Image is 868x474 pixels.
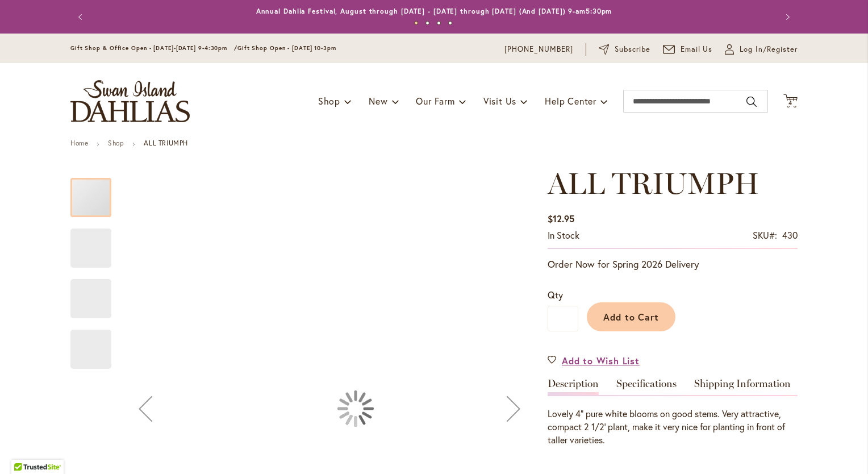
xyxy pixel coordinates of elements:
[545,95,596,107] span: Help Center
[694,379,791,395] a: Shipping Information
[414,21,418,25] button: 1 of 4
[70,80,190,122] a: store logo
[788,99,792,107] span: 4
[562,354,640,367] span: Add to Wish List
[416,95,454,107] span: Our Farm
[448,21,452,25] button: 4 of 4
[548,289,563,301] span: Qty
[108,139,124,147] a: Shop
[775,6,798,28] button: Next
[144,139,188,147] strong: ALL TRIUMPH
[782,229,798,242] div: 430
[548,213,574,224] span: $12.95
[603,311,660,323] span: Add to Cart
[783,94,798,109] button: 4
[548,379,599,395] a: Description
[483,95,516,107] span: Visit Us
[599,44,650,55] a: Subscribe
[70,318,111,369] div: ALL TRIUMPH
[504,44,573,55] a: [PHONE_NUMBER]
[548,165,759,201] span: ALL TRIUMPH
[70,268,123,318] div: ALL TRIUMPH
[425,21,429,25] button: 2 of 4
[548,379,798,447] div: Detailed Product Info
[548,257,798,271] p: Order Now for Spring 2026 Delivery
[753,229,777,241] strong: SKU
[681,44,713,55] span: Email Us
[437,21,441,25] button: 3 of 4
[616,379,677,395] a: Specifications
[70,139,88,147] a: Home
[70,44,237,52] span: Gift Shop & Office Open - [DATE]-[DATE] 9-4:30pm /
[740,44,798,55] span: Log In/Register
[70,6,93,28] button: Previous
[548,229,579,241] span: In stock
[256,7,612,15] a: Annual Dahlia Festival, August through [DATE] - [DATE] through [DATE] (And [DATE]) 9-am5:30pm
[615,44,650,55] span: Subscribe
[663,44,713,55] a: Email Us
[318,95,340,107] span: Shop
[237,44,336,52] span: Gift Shop Open - [DATE] 10-3pm
[587,302,675,331] button: Add to Cart
[725,44,798,55] a: Log In/Register
[70,167,123,217] div: ALL TRIUMPH
[548,229,579,242] div: Availability
[548,354,640,367] a: Add to Wish List
[70,217,123,268] div: ALL TRIUMPH
[548,408,798,447] div: Lovely 4" pure white blooms on good stems. Very attractive, compact 2 1/2' plant, make it very ni...
[369,95,387,107] span: New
